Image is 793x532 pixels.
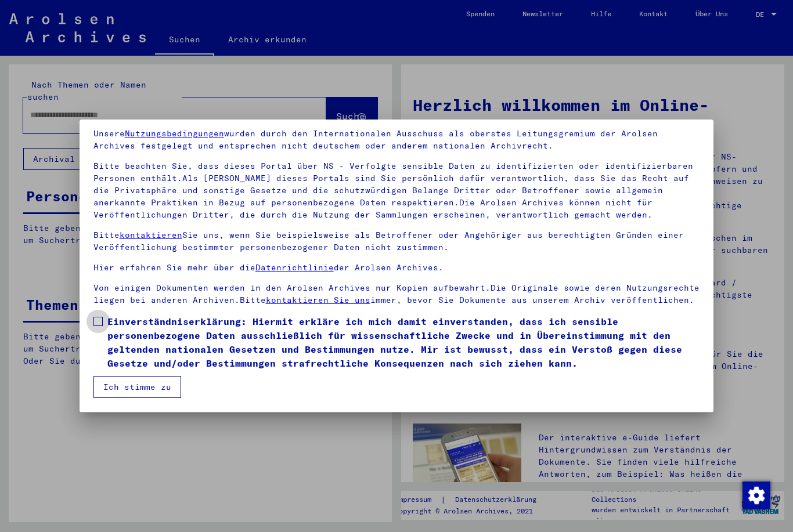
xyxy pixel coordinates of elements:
p: Bitte Sie uns, wenn Sie beispielsweise als Betroffener oder Angehöriger aus berechtigten Gründen ... [93,229,700,254]
img: Zustimmung ändern [742,482,770,509]
p: Hier erfahren Sie mehr über die der Arolsen Archives. [93,262,700,274]
p: Von einigen Dokumenten werden in den Arolsen Archives nur Kopien aufbewahrt.Die Originale sowie d... [93,282,700,306]
a: kontaktieren Sie uns [266,295,370,305]
p: Bitte beachten Sie, dass dieses Portal über NS - Verfolgte sensible Daten zu identifizierten oder... [93,160,700,221]
button: Ich stimme zu [93,376,181,398]
p: Unsere wurden durch den Internationalen Ausschuss als oberstes Leitungsgremium der Arolsen Archiv... [93,128,700,152]
span: Einverständniserklärung: Hiermit erkläre ich mich damit einverstanden, dass ich sensible personen... [107,314,700,370]
a: Nutzungsbedingungen [125,128,224,139]
a: Datenrichtlinie [255,262,334,273]
a: kontaktieren [120,230,182,240]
